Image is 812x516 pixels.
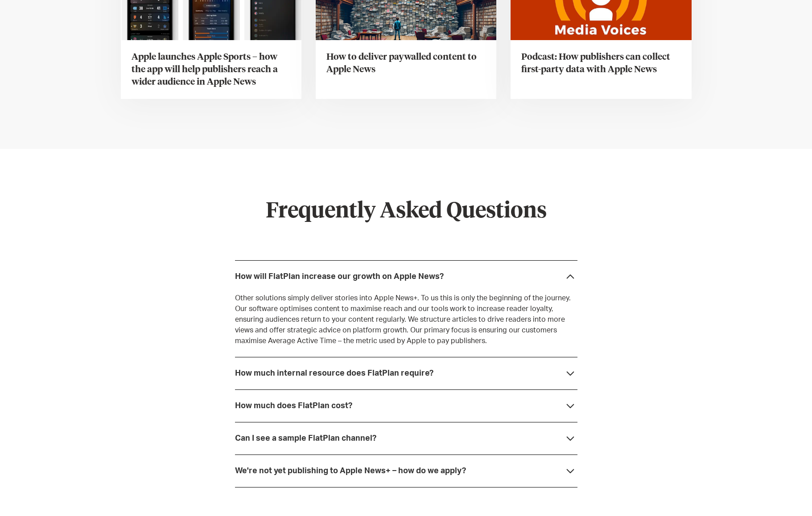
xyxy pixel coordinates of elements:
div: How much does FlatPlan cost? [235,401,352,410]
div: How much internal resource does FlatPlan require? [235,369,433,378]
h2: Frequently Asked Questions [235,199,577,225]
h3: Podcast: How publishers can collect first-party data with Apple News [521,51,680,76]
p: Other solutions simply deliver stories into Apple News+. To us this is only the beginning of the ... [235,293,577,346]
div: We're not yet publishing to Apple News+ – how do we apply? [235,467,466,475]
h3: Apple launches Apple Sports – how the app will help publishers reach a wider audience in Apple News [132,51,291,88]
h3: How to deliver paywalled content to Apple News [326,51,486,76]
div: Can I see a sample FlatPlan channel? [235,434,376,443]
div: How will FlatPlan increase our growth on Apple News? [235,272,444,281]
